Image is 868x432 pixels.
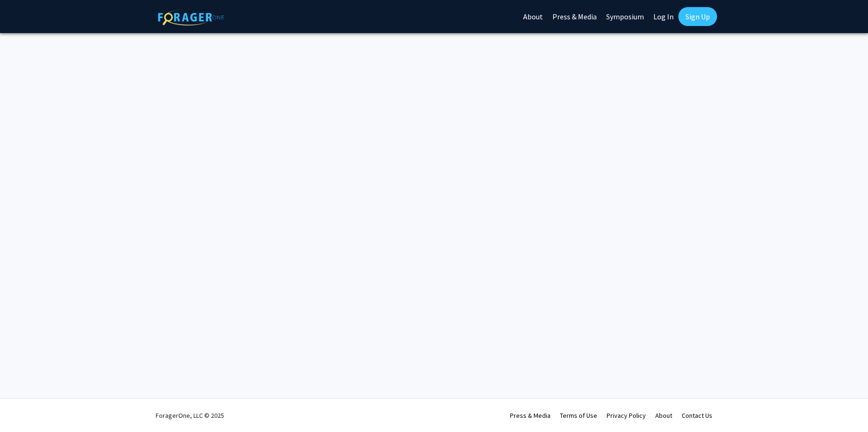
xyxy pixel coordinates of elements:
[158,9,224,26] img: ForagerOne Logo
[682,411,712,420] a: Contact Us
[655,411,672,420] a: About
[678,7,717,26] a: Sign Up
[560,411,597,420] a: Terms of Use
[510,411,551,420] a: Press & Media
[156,399,224,432] div: ForagerOne, LLC © 2025
[607,411,646,420] a: Privacy Policy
